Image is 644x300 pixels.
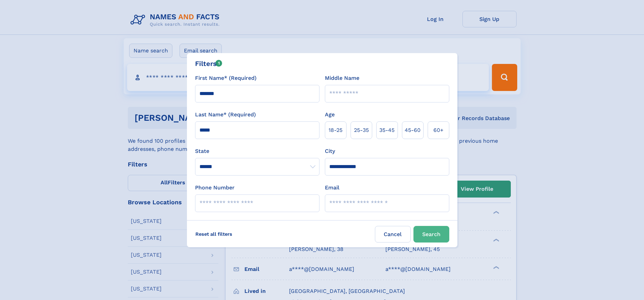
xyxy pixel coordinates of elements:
[191,226,237,242] label: Reset all filters
[325,184,339,192] label: Email
[375,226,411,243] label: Cancel
[195,147,319,155] label: State
[195,74,257,82] label: First Name* (Required)
[405,126,421,134] span: 45‑60
[325,147,335,155] label: City
[329,126,342,134] span: 18‑25
[433,126,444,134] span: 60+
[413,226,449,243] button: Search
[325,111,335,119] label: Age
[195,111,256,119] label: Last Name* (Required)
[354,126,369,134] span: 25‑35
[195,59,222,69] div: Filters
[379,126,395,134] span: 35‑45
[325,74,359,82] label: Middle Name
[195,184,235,192] label: Phone Number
